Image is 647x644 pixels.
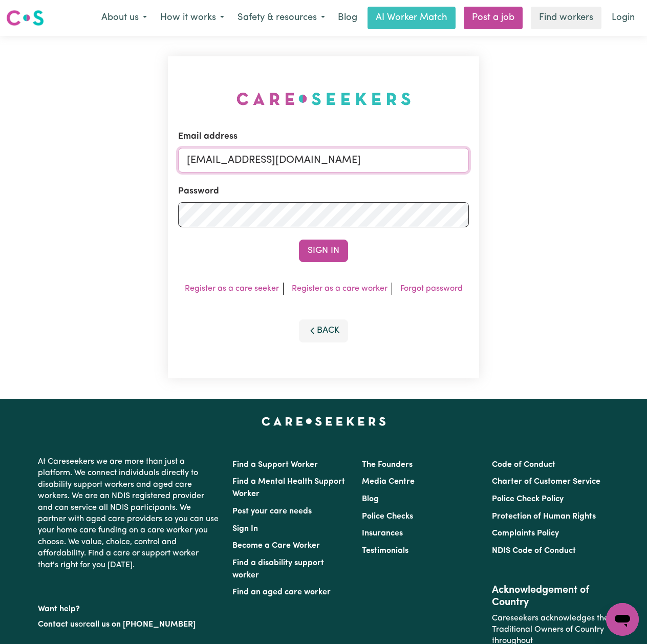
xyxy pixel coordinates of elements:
[231,7,332,29] button: Safety & resources
[492,495,564,503] a: Police Check Policy
[232,461,318,469] a: Find a Support Worker
[178,130,238,143] label: Email address
[262,417,386,425] a: Careseekers home page
[492,529,559,538] a: Complaints Policy
[185,285,279,293] a: Register as a care seeker
[606,603,639,636] iframe: Button to launch messaging window
[154,7,231,29] button: How it works
[368,7,456,29] a: AI Worker Match
[332,7,363,29] a: Blog
[232,478,345,498] a: Find a Mental Health Support Worker
[232,588,331,596] a: Find an aged care worker
[492,478,600,486] a: Charter of Customer Service
[400,285,463,293] a: Forgot password
[362,495,379,503] a: Blog
[531,7,601,29] a: Find workers
[492,461,555,469] a: Code of Conduct
[232,542,320,550] a: Become a Care Worker
[292,285,387,293] a: Register as a care worker
[606,7,641,29] a: Login
[6,9,44,27] img: Careseekers logo
[492,512,596,521] a: Protection of Human Rights
[178,185,219,198] label: Password
[86,620,196,629] a: call us on [PHONE_NUMBER]
[299,240,348,262] button: Sign In
[38,620,78,629] a: Contact us
[232,507,312,516] a: Post your care needs
[492,547,576,555] a: NDIS Code of Conduct
[464,7,523,29] a: Post a job
[362,512,413,521] a: Police Checks
[232,559,324,579] a: Find a disability support worker
[362,478,415,486] a: Media Centre
[38,615,220,634] p: or
[492,584,609,609] h2: Acknowledgement of Country
[6,6,44,30] a: Careseekers logo
[362,461,413,469] a: The Founders
[95,7,154,29] button: About us
[178,148,469,173] input: Email address
[362,547,408,555] a: Testimonials
[232,525,258,533] a: Sign In
[38,452,220,575] p: At Careseekers we are more than just a platform. We connect individuals directly to disability su...
[38,599,220,615] p: Want help?
[299,319,348,342] button: Back
[362,529,403,538] a: Insurances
